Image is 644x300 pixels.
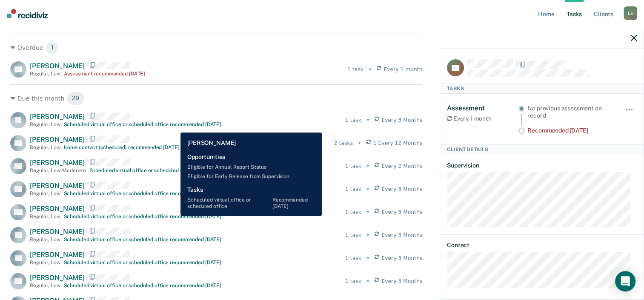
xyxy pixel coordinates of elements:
[366,116,369,124] div: •
[30,136,85,144] span: [PERSON_NAME]
[624,6,637,20] div: L E
[440,144,644,155] div: Client Details
[30,260,60,265] div: Regular , Low
[64,237,221,242] div: Scheduled virtual office or scheduled office recommended [DATE]
[381,208,422,216] span: Every 3 Months
[384,66,422,73] span: Every 1 month
[30,144,60,150] div: Regular , Low
[447,104,518,112] div: Assessment
[334,139,353,147] div: 2 tasks
[366,277,369,285] div: •
[30,283,60,288] div: Regular , Low
[64,213,221,219] div: Scheduled virtual office or scheduled office recommended [DATE]
[345,208,361,216] div: 1 task
[366,208,369,216] div: •
[381,162,422,170] span: Every 2 Months
[381,277,422,285] span: Every 3 Months
[30,182,85,190] span: [PERSON_NAME]
[30,62,85,70] span: [PERSON_NAME]
[89,167,247,173] div: Scheduled virtual office or scheduled office recommended [DATE]
[46,41,59,55] span: 1
[30,228,85,236] span: [PERSON_NAME]
[30,213,60,219] div: Regular , Low
[447,162,637,169] dt: Supervision
[30,251,85,259] span: [PERSON_NAME]
[447,115,518,122] div: Every 1 month
[64,260,221,265] div: Scheduled virtual office or scheduled office recommended [DATE]
[381,231,422,239] span: Every 3 Months
[64,190,221,196] div: Scheduled virtual office or scheduled office recommended [DATE]
[381,116,422,124] span: Every 3 Months
[366,185,369,193] div: •
[345,162,361,170] div: 1 task
[64,283,221,288] div: Scheduled virtual office or scheduled office recommended [DATE]
[66,92,85,105] span: 29
[366,162,369,170] div: •
[347,66,364,73] div: 1 task
[345,254,361,262] div: 1 task
[447,242,637,249] dt: Contact
[30,159,85,167] span: [PERSON_NAME]
[30,121,60,127] div: Regular , Low
[373,139,423,147] span: 1 Every 12 Months
[30,112,85,121] span: [PERSON_NAME]
[30,71,60,77] div: Regular , Low
[64,121,221,127] div: Scheduled virtual office or scheduled office recommended [DATE]
[64,71,146,77] div: Assessment recommended [DATE]
[527,105,613,119] div: No previous assessment on record
[345,231,361,239] div: 1 task
[345,116,361,124] div: 1 task
[381,254,422,262] span: Every 3 Months
[381,185,422,193] span: Every 3 Months
[30,274,85,282] span: [PERSON_NAME]
[366,254,369,262] div: •
[10,41,422,55] div: Overdue
[358,139,361,147] div: •
[30,167,86,173] div: Regular , Low-Moderate
[615,271,635,291] div: Open Intercom Messenger
[30,205,85,213] span: [PERSON_NAME]
[369,66,372,73] div: •
[64,144,180,150] div: Home contact (scheduled) recommended [DATE]
[345,185,361,193] div: 1 task
[440,84,644,94] div: Tasks
[366,231,369,239] div: •
[30,237,60,242] div: Regular , Low
[527,127,613,134] div: Recommended [DATE]
[10,92,422,105] div: Due this month
[7,9,48,18] img: Recidiviz
[30,190,60,196] div: Regular , Low
[345,277,361,285] div: 1 task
